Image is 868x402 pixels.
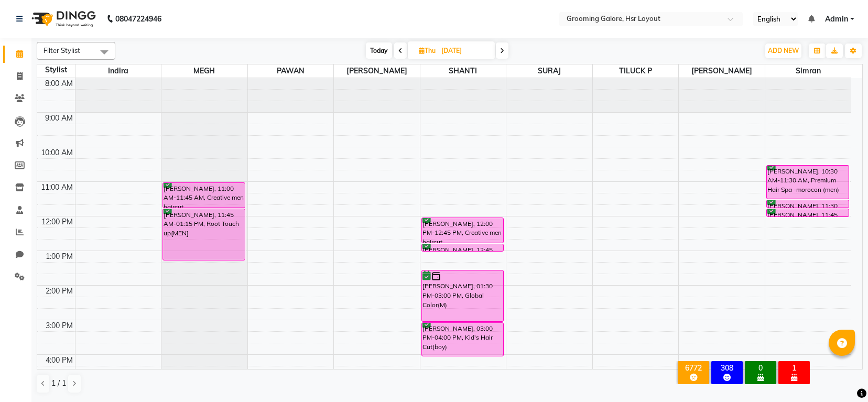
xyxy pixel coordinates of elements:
div: [PERSON_NAME], 11:45 AM-01:15 PM, Root Touch up{MEN] [163,209,244,260]
span: PAWAN [248,64,334,78]
div: 8:00 AM [43,78,75,89]
span: Today [366,42,392,59]
span: [PERSON_NAME] [679,64,765,78]
div: [PERSON_NAME], 11:30 AM-11:45 AM, Cut & fille- [767,200,849,208]
span: MEGH [161,64,247,78]
div: [PERSON_NAME], 03:00 PM-04:00 PM, Kid's Hair Cut(boy) [422,323,503,356]
div: 12:00 PM [39,216,75,227]
span: 1 / 1 [51,378,66,389]
iframe: chat widget [824,360,858,392]
div: 11:00 AM [39,182,75,193]
div: 9:00 AM [43,113,75,124]
div: 6772 [680,363,707,373]
span: Indira [75,64,161,78]
div: 308 [713,363,741,373]
div: 2:00 PM [44,286,75,297]
span: SURAJ [506,64,592,78]
input: 2025-09-04 [438,43,491,59]
span: TILUCK P [593,64,679,78]
div: 4:00 PM [44,355,75,366]
div: 0 [747,363,774,373]
div: [PERSON_NAME], 10:30 AM-11:30 AM, Premium Hair Spa -morocon (men) [767,166,849,199]
div: 10:00 AM [39,147,75,158]
div: [PERSON_NAME], 11:00 AM-11:45 AM, Creative men haircut [163,183,244,208]
div: [PERSON_NAME], 12:00 PM-12:45 PM, Creative men haircut [422,218,503,243]
div: [PERSON_NAME], 12:45 PM-01:00 PM, [PERSON_NAME] desigh(craft) [422,244,503,251]
span: ADD NEW [768,47,799,55]
div: 1:00 PM [44,251,75,262]
b: 08047224946 [115,4,161,34]
span: SHANTI [420,64,506,78]
span: Thu [416,47,438,55]
div: [PERSON_NAME], 01:30 PM-03:00 PM, Global Color(M) [422,270,503,321]
div: [PERSON_NAME], 11:45 AM-12:00 PM, Cut & fille- [767,209,849,216]
span: Filter Stylist [44,46,80,55]
div: Stylist [37,64,75,75]
span: Admin [825,14,848,25]
div: 1 [780,363,808,373]
span: Simran [765,64,851,78]
span: [PERSON_NAME] [334,64,420,78]
div: 3:00 PM [44,320,75,331]
button: ADD NEW [765,44,801,58]
img: logo [27,4,99,34]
